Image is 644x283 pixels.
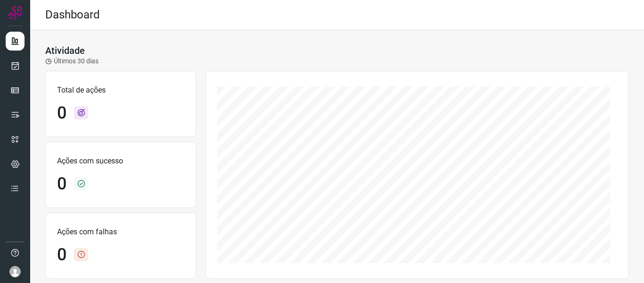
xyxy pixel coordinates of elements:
h1: 0 [57,174,66,194]
h1: 0 [57,245,66,265]
p: Últimos 30 dias [45,56,99,66]
img: avatar-user-boy.jpg [9,266,21,277]
h1: 0 [57,103,66,123]
h2: Dashboard [45,8,100,22]
h3: Atividade [45,45,85,56]
img: Logo [8,6,22,20]
p: Ações com sucesso [57,155,184,167]
p: Total de ações [57,85,184,96]
p: Ações com falhas [57,226,184,238]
